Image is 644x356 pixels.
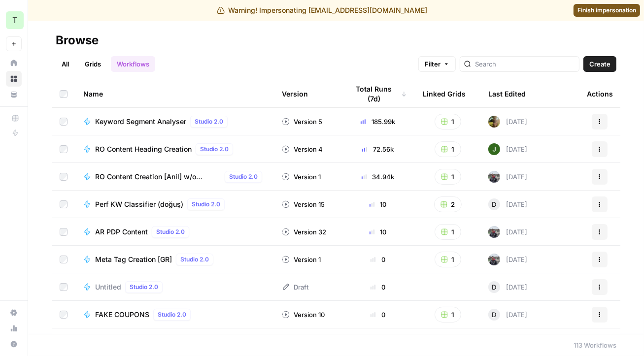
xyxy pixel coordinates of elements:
[349,310,407,320] div: 0
[488,116,527,128] div: [DATE]
[492,310,497,320] span: D
[349,172,407,182] div: 34.94k
[83,116,266,128] a: Keyword Segment AnalyserStudio 2.0
[488,254,500,265] img: gw1sx2voaue3qv6n9g0ogtx49w3o
[95,117,186,127] span: Keyword Segment Analyser
[111,56,155,72] a: Workflows
[488,143,527,155] div: [DATE]
[488,226,500,238] img: gw1sx2voaue3qv6n9g0ogtx49w3o
[418,56,456,72] button: Filter
[83,171,266,183] a: RO Content Creation [Anil] w/o Google ScrapeStudio 2.0
[195,117,223,126] span: Studio 2.0
[492,199,497,209] span: D
[435,224,461,240] button: 1
[95,144,192,154] span: RO Content Heading Creation
[492,282,497,292] span: D
[349,80,407,107] div: Total Runs (7d)
[282,117,322,127] div: Version 5
[229,172,258,181] span: Studio 2.0
[589,59,610,69] span: Create
[83,198,266,210] a: Perf KW Classifier (doğuş)Studio 2.0
[435,141,461,157] button: 1
[130,283,158,291] span: Studio 2.0
[488,116,500,128] img: qq2rv3o47c9jtr97g6zjqk3rl5v9
[435,307,461,323] button: 1
[282,310,325,320] div: Version 10
[574,340,616,350] div: 113 Workflows
[6,305,22,321] a: Settings
[435,169,461,185] button: 1
[83,143,266,155] a: RO Content Heading CreationStudio 2.0
[156,227,185,236] span: Studio 2.0
[158,310,186,319] span: Studio 2.0
[488,281,527,293] div: [DATE]
[282,144,323,154] div: Version 4
[200,145,229,154] span: Studio 2.0
[282,227,326,237] div: Version 32
[6,55,22,71] a: Home
[95,172,221,182] span: RO Content Creation [Anil] w/o Google Scrape
[192,200,220,209] span: Studio 2.0
[56,32,99,48] div: Browse
[217,5,428,15] div: Warning! Impersonating [EMAIL_ADDRESS][DOMAIN_NAME]
[434,196,462,212] button: 2
[488,198,527,210] div: [DATE]
[349,255,407,264] div: 0
[83,309,266,321] a: FAKE COUPONSStudio 2.0
[6,87,22,102] a: Your Data
[83,254,266,265] a: Meta Tag Creation [GR]Studio 2.0
[282,199,325,209] div: Version 15
[423,80,466,107] div: Linked Grids
[583,56,616,72] button: Create
[488,80,526,107] div: Last Edited
[79,56,107,72] a: Grids
[83,281,266,293] a: UntitledStudio 2.0
[425,59,441,69] span: Filter
[95,282,121,292] span: Untitled
[488,226,527,238] div: [DATE]
[488,171,527,183] div: [DATE]
[488,254,527,265] div: [DATE]
[574,4,640,17] a: Finish impersonation
[282,172,321,182] div: Version 1
[349,227,407,237] div: 10
[12,14,17,26] span: T
[95,310,149,320] span: FAKE COUPONS
[587,80,613,107] div: Actions
[349,117,407,127] div: 185.99k
[577,6,636,15] span: Finish impersonation
[488,309,527,321] div: [DATE]
[349,144,407,154] div: 72.56k
[95,227,148,237] span: AR PDP Content
[349,282,407,292] div: 0
[282,255,321,264] div: Version 1
[83,226,266,238] a: AR PDP ContentStudio 2.0
[6,336,22,352] button: Help + Support
[488,171,500,183] img: gw1sx2voaue3qv6n9g0ogtx49w3o
[282,282,308,292] div: Draft
[95,199,183,209] span: Perf KW Classifier (doğuş)
[95,255,172,264] span: Meta Tag Creation [GR]
[435,252,461,267] button: 1
[6,71,22,87] a: Browse
[180,255,209,264] span: Studio 2.0
[475,59,575,69] input: Search
[56,56,75,72] a: All
[282,80,308,107] div: Version
[83,80,266,107] div: Name
[6,8,22,32] button: Workspace: TY SEO Team
[6,321,22,336] a: Usage
[435,114,461,129] button: 1
[349,199,407,209] div: 10
[488,143,500,155] img: 5v0yozua856dyxnw4lpcp45mgmzh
